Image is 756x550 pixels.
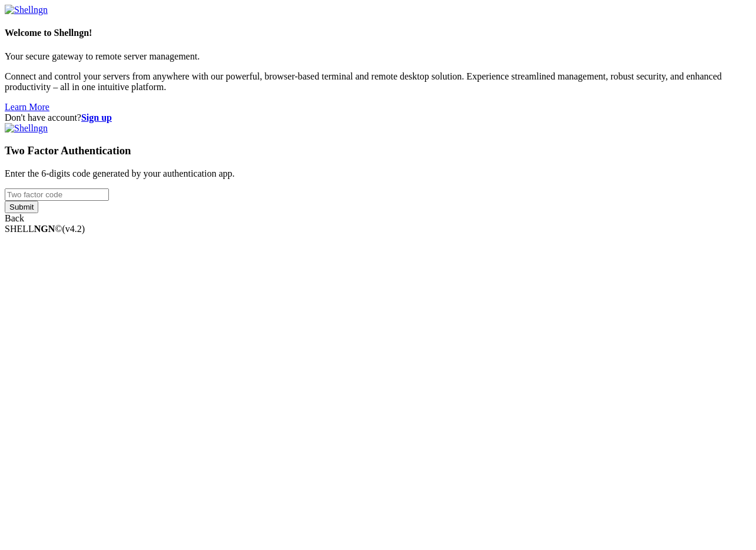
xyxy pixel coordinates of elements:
[5,112,751,123] div: Don't have account?
[81,112,112,122] a: Sign up
[5,102,49,112] a: Learn More
[5,28,751,38] h4: Welcome to Shellngn!
[62,224,85,234] span: 4.2.0
[34,224,55,234] b: NGN
[5,51,751,62] p: Your secure gateway to remote server management.
[5,144,751,157] h3: Two Factor Authentication
[5,188,109,201] input: Two factor code
[5,224,85,234] span: SHELL ©
[5,5,48,15] img: Shellngn
[5,123,48,134] img: Shellngn
[5,168,751,179] p: Enter the 6-digits code generated by your authentication app.
[5,71,751,92] p: Connect and control your servers from anywhere with our powerful, browser-based terminal and remo...
[5,213,24,223] a: Back
[5,201,38,213] input: Submit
